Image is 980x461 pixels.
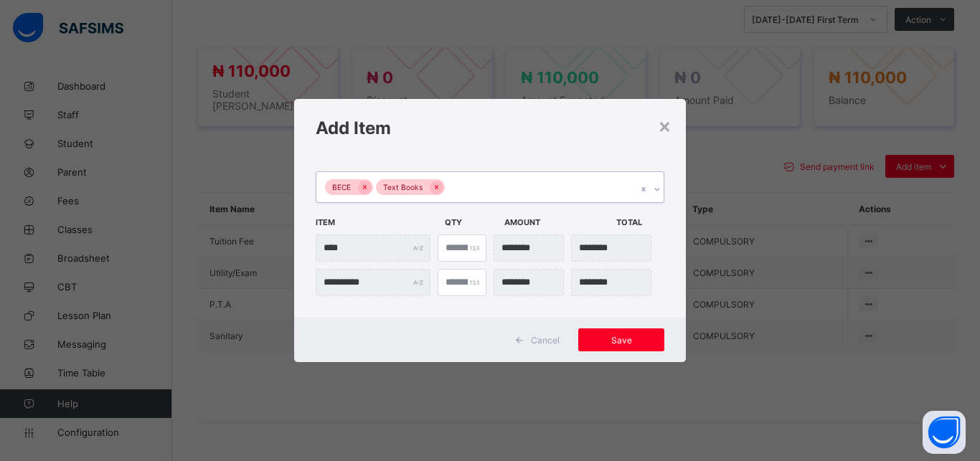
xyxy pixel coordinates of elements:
[923,411,966,454] button: Open asap
[589,335,654,346] span: Save
[616,210,669,234] span: Total
[445,210,497,234] span: Qty
[531,335,560,346] span: Cancel
[316,118,664,138] h1: Add Item
[316,210,438,234] span: Item
[504,210,609,234] span: Amount
[376,179,430,196] div: Text Books
[658,113,672,138] div: ×
[325,179,358,196] div: BECE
